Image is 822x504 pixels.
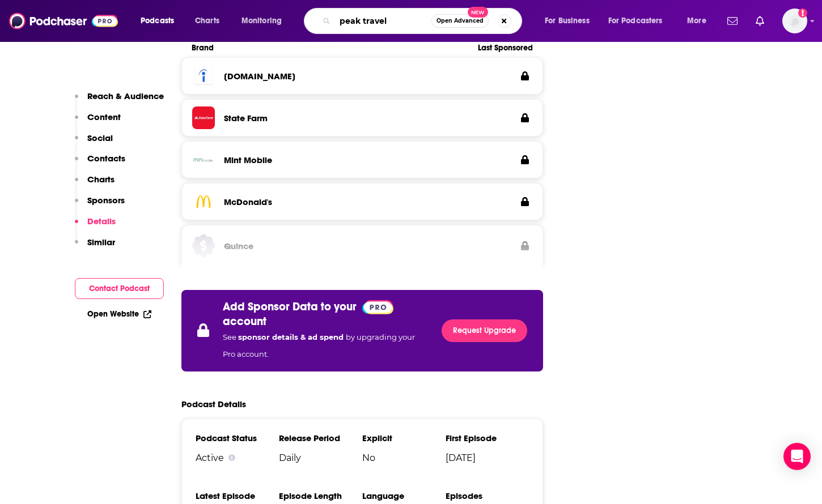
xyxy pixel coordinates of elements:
p: Sponsors [87,195,125,206]
span: Brand [192,43,459,53]
button: open menu [234,12,296,30]
p: Social [87,133,113,143]
img: State Farm logo [192,106,215,129]
span: Charts [195,13,219,29]
h3: Episode Length [279,490,362,501]
img: Podchaser Pro [362,300,393,314]
button: Charts [75,174,115,195]
span: Logged in as jackiemayer [782,8,807,33]
button: open menu [601,12,679,30]
button: Content [75,112,121,133]
button: Reach & Audience [75,91,164,112]
button: Social [75,133,113,153]
h3: [DOMAIN_NAME] [224,71,295,82]
img: Mint Mobile logo [192,148,215,171]
button: open menu [537,12,604,30]
span: sponsor details & ad spend [238,332,346,341]
a: Show notifications dropdown [751,11,769,31]
button: Details [75,216,116,237]
p: Details [87,216,116,227]
h3: Release Period [279,433,362,443]
img: McDonald's logo [192,190,215,213]
button: open menu [679,12,721,30]
p: See by upgrading your Pro account. [223,328,428,362]
h3: McDonald's [224,197,272,207]
button: Open AdvancedNew [431,14,489,28]
span: No [362,452,446,463]
h3: Episodes [446,490,529,501]
h3: Latest Episode [196,490,279,501]
p: Content [87,112,121,122]
span: Daily [279,452,362,463]
p: Charts [87,174,115,185]
a: Show notifications dropdown [723,11,742,31]
h2: Podcast Details [181,399,246,409]
input: Search podcasts, credits, & more... [335,12,431,30]
p: Contacts [87,153,125,164]
svg: Add a profile image [798,8,807,18]
span: Podcasts [141,13,174,29]
p: Similar [87,237,115,247]
div: Search podcasts, credits, & more... [315,8,533,34]
button: Sponsors [75,195,125,216]
span: Open Advanced [437,18,484,24]
a: Pro website [362,299,393,314]
button: Similar [75,237,115,258]
button: Show profile menu [782,8,807,33]
button: Contact Podcast [75,278,164,299]
h3: Language [362,490,446,501]
span: For Business [545,13,590,29]
img: Podchaser - Follow, Share and Rate Podcasts [9,10,118,32]
button: Contacts [75,153,125,174]
button: open menu [133,12,189,30]
a: Open Website [87,309,151,319]
h3: State Farm [224,113,268,123]
p: Add Sponsor Data to your [223,300,357,314]
span: [DATE] [446,452,529,463]
span: More [687,13,706,29]
span: For Podcasters [608,13,663,29]
img: User Profile [782,8,807,33]
div: Open Intercom Messenger [783,443,811,470]
h3: Podcast Status [196,433,279,443]
h3: Mint Mobile [224,155,272,165]
a: Request Upgrade [442,319,527,342]
a: Charts [188,12,226,30]
span: Last Sponsored [459,43,533,53]
span: Monitoring [241,13,282,29]
span: New [468,7,488,18]
h3: First Episode [446,433,529,443]
p: Reach & Audience [87,91,164,101]
p: account [223,314,266,328]
h3: Explicit [362,433,446,443]
div: Active [196,452,279,463]
img: Indeed.com logo [192,65,215,87]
